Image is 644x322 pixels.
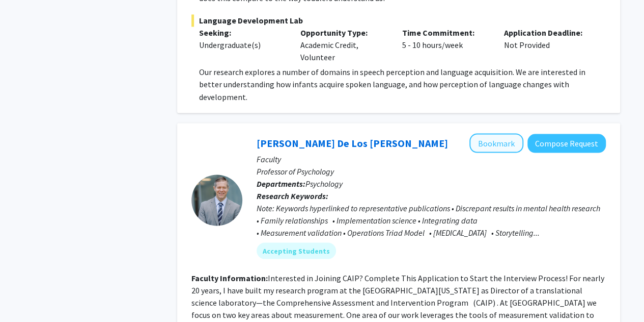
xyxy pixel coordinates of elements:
[257,136,448,149] a: [PERSON_NAME] De Los [PERSON_NAME]
[199,66,606,103] p: Our research explores a number of domains in speech perception and language acquisition. We are i...
[504,27,591,39] p: Application Deadline:
[191,14,606,27] span: Language Development Lab
[293,27,395,63] div: Academic Credit, Volunteer
[257,190,328,201] b: Research Keywords:
[257,202,606,238] div: Note: Keywords hyperlinked to representative publications • Discrepant results in mental health r...
[395,27,496,63] div: 5 - 10 hours/week
[496,27,598,63] div: Not Provided
[305,178,343,188] span: Psychology
[191,273,268,283] b: Faculty Information:
[469,133,523,153] button: Add Andres De Los Reyes to Bookmarks
[257,153,606,165] p: Faculty
[8,276,43,314] iframe: Chat
[199,27,286,39] p: Seeking:
[199,39,286,51] div: Undergraduate(s)
[257,165,606,177] p: Professor of Psychology
[257,178,305,188] b: Departments:
[300,27,387,39] p: Opportunity Type:
[257,242,336,259] mat-chip: Accepting Students
[527,134,606,153] button: Compose Request to Andres De Los Reyes
[402,27,489,39] p: Time Commitment:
